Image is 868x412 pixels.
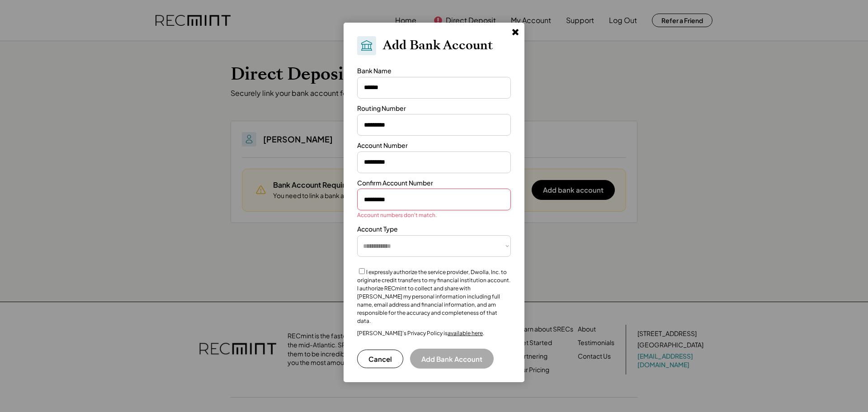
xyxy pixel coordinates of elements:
button: Cancel [357,350,403,368]
div: Routing Number [357,104,406,113]
div: Account Number [357,141,408,150]
div: Account numbers don't match. [357,212,437,219]
a: available here [448,330,483,336]
div: Bank Name [357,66,392,76]
button: Add Bank Account [410,349,494,369]
img: Bank.svg [360,39,373,52]
label: I expressly authorize the service provider, Dwolla, Inc. to originate credit transfers to my fina... [357,269,510,324]
h2: Add Bank Account [383,38,493,53]
div: Account Type [357,225,398,234]
div: [PERSON_NAME]’s Privacy Policy is . [357,330,484,337]
div: Confirm Account Number [357,179,433,188]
